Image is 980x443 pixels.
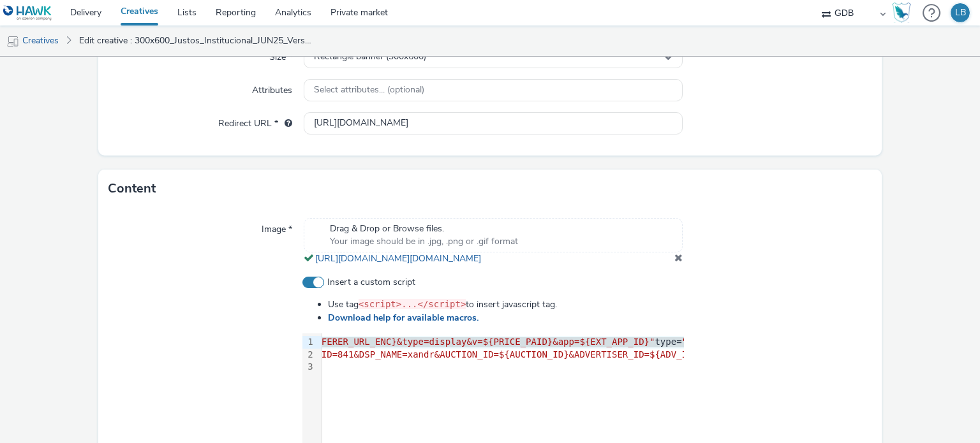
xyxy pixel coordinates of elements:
[682,337,773,347] span: "text/javascript"
[278,117,292,130] div: URL will be used as a validation URL with some SSPs and it will be the redirection URL of your cr...
[247,79,297,97] label: Attributes
[955,3,966,22] div: LB
[302,361,315,374] div: 3
[314,85,424,96] span: Select attributes... (optional)
[3,5,52,21] img: undefined Logo
[328,298,684,311] li: Use tag to insert javascript tag.
[327,276,415,289] span: Insert a custom script
[302,336,315,349] div: 1
[6,35,19,48] img: mobile
[330,222,518,235] span: Drag & Drop or Browse files.
[108,179,156,198] h3: Content
[256,218,297,236] label: Image *
[892,3,911,23] img: Hawk Academy
[315,252,486,265] a: [URL][DOMAIN_NAME][DOMAIN_NAME]
[73,25,318,56] a: Edit creative : 300x600_Justos_Institucional_JUN25_Versao2.jpg
[328,312,484,324] a: Download help for available macros.
[304,112,682,134] input: url...
[359,299,466,309] code: <script>...</script>
[892,3,916,23] a: Hawk Academy
[314,52,426,62] span: Rectangle banner (300x600)
[330,235,518,248] span: Your image should be in .jpg, .png or .gif format
[302,349,315,361] div: 2
[213,112,297,130] label: Redirect URL *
